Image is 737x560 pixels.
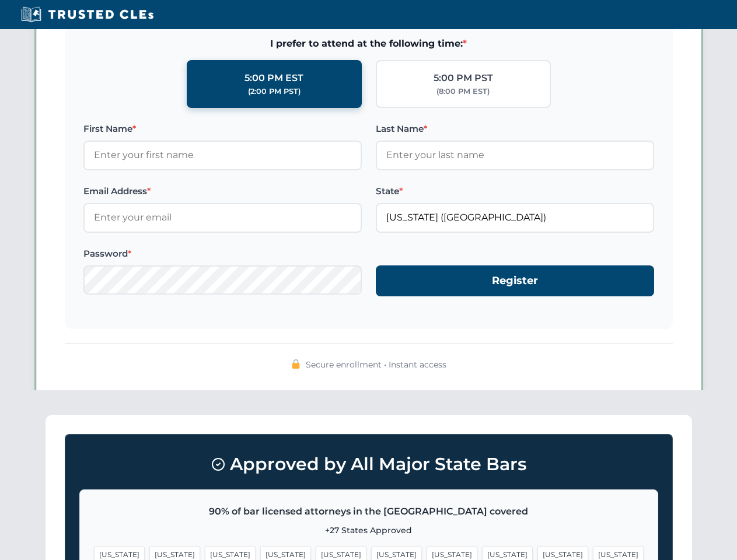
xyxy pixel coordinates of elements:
[79,449,658,480] h3: Approved by All Major State Bars
[244,71,303,86] div: 5:00 PM EST
[291,359,301,369] img: 🔒
[376,122,654,136] label: Last Name
[376,265,654,296] button: Register
[376,184,654,198] label: State
[83,247,362,261] label: Password
[376,141,654,170] input: Enter your last name
[83,36,654,51] span: I prefer to attend at the following time:
[83,122,362,136] label: First Name
[436,86,490,97] div: (8:00 PM EST)
[306,358,446,371] span: Secure enrollment • Instant access
[83,184,362,198] label: Email Address
[94,524,644,537] p: +27 States Approved
[248,86,301,97] div: (2:00 PM PST)
[18,6,157,23] img: Trusted CLEs
[83,203,362,232] input: Enter your email
[94,504,644,519] p: 90% of bar licensed attorneys in the [GEOGRAPHIC_DATA] covered
[376,203,654,232] input: Florida (FL)
[434,71,493,86] div: 5:00 PM PST
[83,141,362,170] input: Enter your first name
